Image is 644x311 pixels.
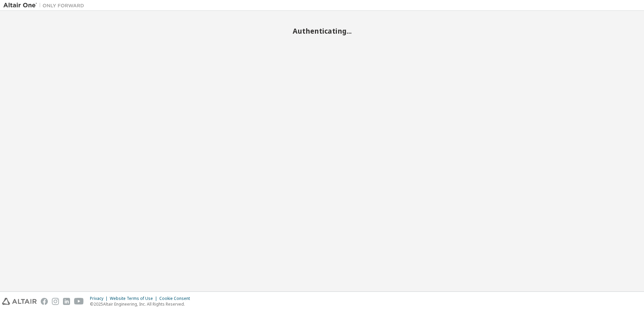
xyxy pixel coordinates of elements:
[3,27,641,35] h2: Authenticating...
[159,296,194,301] div: Cookie Consent
[3,2,88,9] img: Altair One
[90,296,110,301] div: Privacy
[90,301,194,307] p: © 2025 Altair Engineering, Inc. All Rights Reserved.
[41,298,48,305] img: facebook.svg
[2,298,37,305] img: altair_logo.svg
[63,298,70,305] img: linkedin.svg
[52,298,59,305] img: instagram.svg
[110,296,159,301] div: Website Terms of Use
[74,298,84,305] img: youtube.svg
